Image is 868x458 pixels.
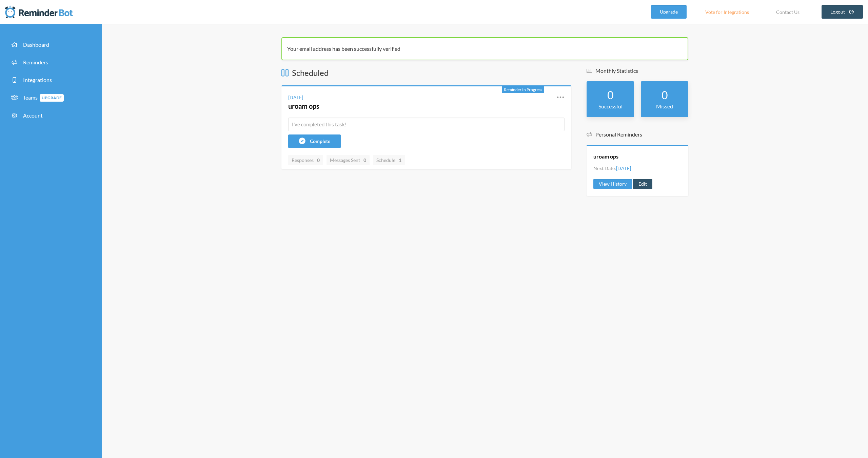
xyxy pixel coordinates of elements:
[607,88,614,102] strong: 0
[5,55,97,70] a: Reminders
[292,157,320,163] span: Responses
[587,67,688,75] h5: Monthly Statistics
[633,179,652,189] a: Edit
[768,5,808,19] a: Contact Us
[23,94,64,101] span: Teams
[288,155,323,165] a: Responses0
[5,90,97,105] a: TeamsUpgrade
[287,45,400,52] span: Your email address has been successfully verified
[593,165,631,172] li: Next Date:
[288,118,565,131] input: I've completed this task!
[23,41,49,48] span: Dashboard
[5,108,97,123] a: Account
[697,5,757,19] a: Vote for Integrations
[662,88,668,102] strong: 0
[23,112,43,119] span: Account
[373,155,405,165] a: Schedule1
[5,72,97,87] a: Integrations
[376,157,401,163] span: Schedule
[5,37,97,52] a: Dashboard
[648,102,682,110] p: Missed
[363,157,366,164] strong: 0
[288,102,319,110] a: uroam ops
[504,87,542,92] span: Reminder In Progress
[327,155,370,165] a: Messages Sent0
[288,134,341,148] button: Complete
[593,153,618,160] a: uroam ops
[5,5,73,19] img: Reminder Bot
[23,59,48,65] span: Reminders
[399,157,401,164] strong: 1
[593,179,632,189] a: View History
[822,5,863,19] a: Logout
[651,5,687,19] a: Upgrade
[317,157,320,164] strong: 0
[330,157,366,163] span: Messages Sent
[23,77,52,83] span: Integrations
[593,102,627,110] p: Successful
[281,67,571,79] h3: Scheduled
[310,138,330,144] span: Complete
[587,131,688,138] h5: Personal Reminders
[616,165,631,171] span: [DATE]
[40,94,64,102] span: Upgrade
[288,94,303,101] div: [DATE]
